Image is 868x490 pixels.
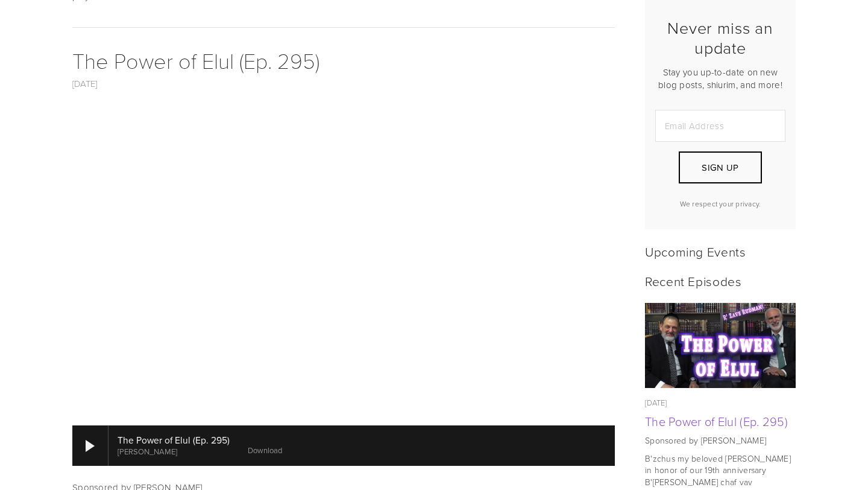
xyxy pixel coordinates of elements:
iframe: To enrich screen reader interactions, please activate Accessibility in Grammarly extension settings [72,106,615,411]
input: Email Address [655,110,785,142]
p: Sponsored by [PERSON_NAME] [645,434,796,447]
img: The Power of Elul (Ep. 295) [645,303,796,388]
a: The Power of Elul (Ep. 295) [72,45,319,75]
button: Sign Up [679,151,762,183]
a: The Power of Elul (Ep. 295) [645,413,788,430]
a: [DATE] [72,77,98,90]
a: Download [248,445,282,456]
p: Stay you up-to-date on new blog posts, shiurim, and more! [655,66,785,91]
p: We respect your privacy. [655,199,785,209]
time: [DATE] [645,397,667,408]
h2: Never miss an update [655,18,785,57]
h2: Upcoming Events [645,244,796,259]
span: Sign Up [702,161,738,174]
h2: Recent Episodes [645,273,796,288]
